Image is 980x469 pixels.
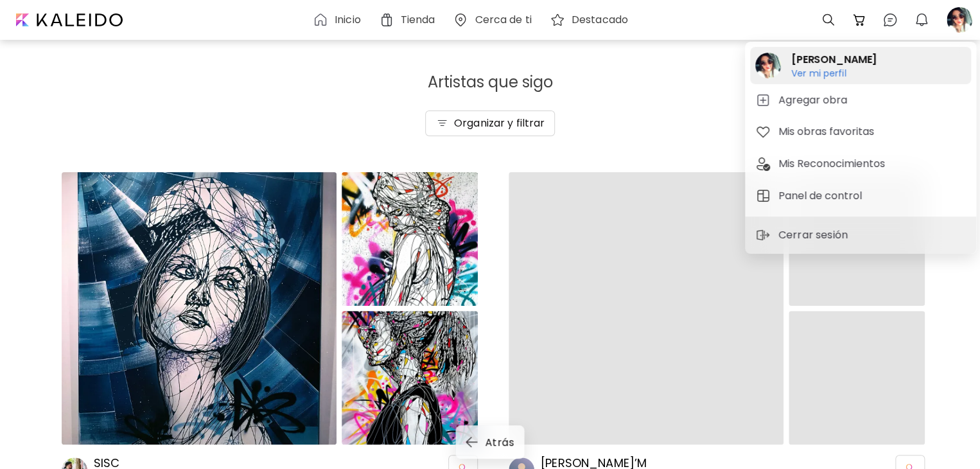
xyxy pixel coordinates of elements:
[755,124,771,139] img: tab
[750,222,857,248] button: sign-outCerrar sesión
[750,119,971,145] button: tabMis obras favoritas
[755,93,771,108] img: tab
[750,151,971,177] button: tabMis Reconocimientos
[778,227,852,243] p: Cerrar sesión
[755,188,771,204] img: tab
[750,87,971,113] button: tabAgregar obra
[755,156,771,172] img: tab
[778,156,889,172] h5: Mis Reconocimientos
[791,52,877,67] h2: [PERSON_NAME]
[778,188,866,204] h5: Panel de control
[778,124,878,139] h5: Mis obras favoritas
[791,67,877,79] h6: Ver mi perfil
[750,183,971,209] button: tabPanel de control
[755,227,771,243] img: sign-out
[778,93,851,108] h5: Agregar obra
